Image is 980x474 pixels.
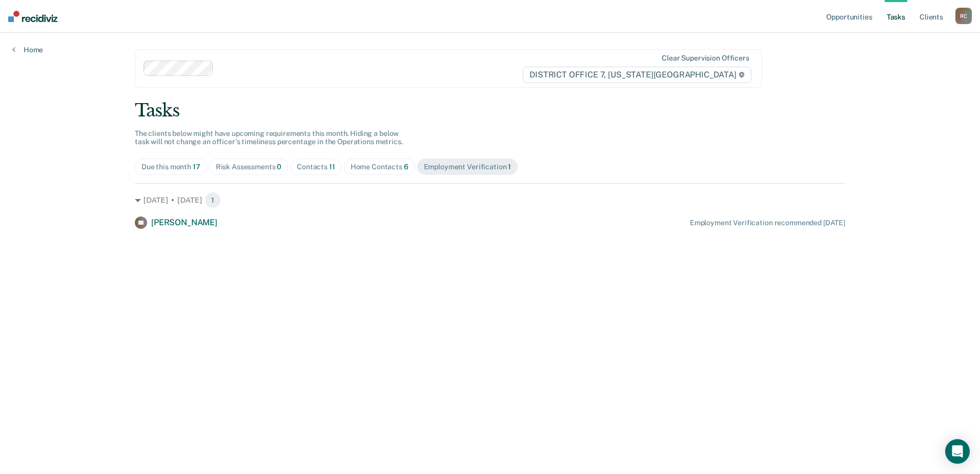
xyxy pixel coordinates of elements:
[216,163,282,171] div: Risk Assessments
[424,163,512,171] div: Employment Verification
[135,100,845,121] div: Tasks
[404,163,409,171] span: 6
[277,163,281,171] span: 0
[297,163,335,171] div: Contacts
[945,439,970,464] div: Open Intercom Messenger
[151,218,217,227] span: [PERSON_NAME]
[12,45,43,54] a: Home
[193,163,200,171] span: 17
[141,163,200,171] div: Due this month
[135,129,403,146] span: The clients below might have upcoming requirements this month. Hiding a below task will not chang...
[351,163,409,171] div: Home Contacts
[8,11,57,22] img: Recidiviz
[955,8,972,24] div: R C
[205,192,221,208] span: 1
[662,54,749,63] div: Clear supervision officers
[508,163,511,171] span: 1
[690,219,845,227] div: Employment Verification recommended [DATE]
[523,67,751,83] span: DISTRICT OFFICE 7, [US_STATE][GEOGRAPHIC_DATA]
[955,8,972,24] button: RC
[135,192,845,208] div: [DATE] • [DATE] 1
[329,163,335,171] span: 11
